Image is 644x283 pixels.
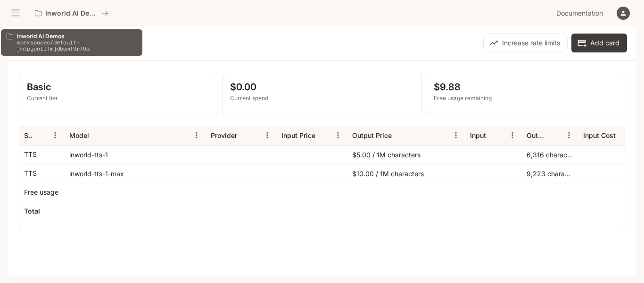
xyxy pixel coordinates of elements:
[24,150,37,159] p: TTS
[65,164,206,183] div: inworld-tts-1-max
[17,39,137,51] p: workspaces/default-jmtpycnlifmjdbamf9rf6a
[48,128,62,142] button: Menu
[34,128,48,142] button: Sort
[27,94,210,103] p: Current tier
[24,206,40,216] h6: Total
[352,131,392,139] div: Output Price
[505,128,520,142] button: Menu
[434,94,617,103] p: Free usage remaining
[230,94,413,103] p: Current spend
[347,164,465,183] div: $10.00 / 1M characters
[281,131,315,139] div: Input Price
[393,128,407,142] button: Sort
[562,128,576,142] button: Menu
[24,169,37,178] p: TTS
[583,131,616,139] div: Input Cost
[470,131,486,139] div: Input
[316,128,330,142] button: Sort
[24,131,33,139] div: Service
[190,128,204,142] button: Menu
[69,131,89,139] div: Model
[522,145,578,164] div: 6,316 characters
[347,145,465,164] div: $5.00 / 1M characters
[45,9,98,17] p: Inworld AI Demos
[571,34,627,52] button: Add card
[65,145,206,164] div: inworld-tts-1
[27,80,210,94] p: Basic
[553,4,610,23] a: Documentation
[522,164,578,183] div: 9,223 characters
[31,4,113,23] button: All workspaces
[7,5,24,22] button: open drawer
[238,128,252,142] button: Sort
[211,131,237,139] div: Provider
[556,8,603,19] span: Documentation
[24,188,58,197] p: Free usage
[17,33,137,39] p: Inworld AI Demos
[617,128,631,142] button: Sort
[90,128,104,142] button: Sort
[230,80,413,94] p: $0.00
[483,34,568,52] button: Increase rate limits
[449,128,463,142] button: Menu
[527,131,547,139] div: Output
[548,128,562,142] button: Sort
[434,80,617,94] p: $9.88
[260,128,274,142] button: Menu
[487,128,501,142] button: Sort
[331,128,345,142] button: Menu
